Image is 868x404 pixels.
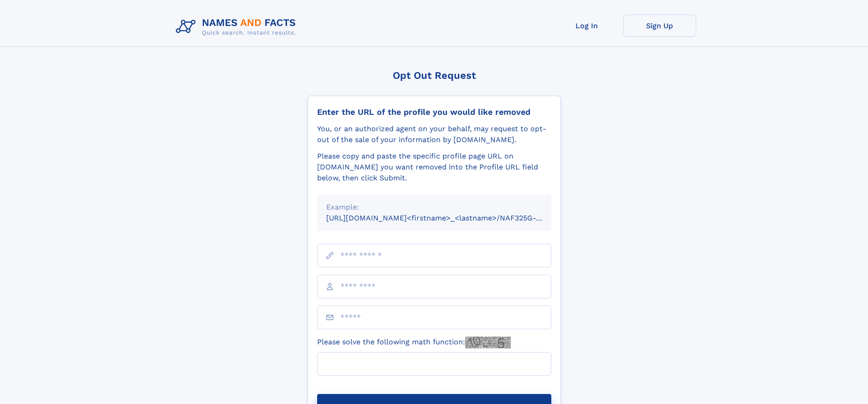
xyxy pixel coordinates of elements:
[308,70,561,81] div: Opt Out Request
[550,15,623,37] a: Log In
[326,202,542,213] div: Example:
[326,214,569,222] small: [URL][DOMAIN_NAME]<firstname>_<lastname>/NAF325G-xxxxxxxx
[317,107,551,117] div: Enter the URL of the profile you would like removed
[317,123,551,145] div: You, or an authorized agent on your behalf, may request to opt-out of the sale of your informatio...
[317,337,511,348] label: Please solve the following math function:
[172,15,303,39] img: Logo Names and Facts
[623,15,696,37] a: Sign Up
[317,151,551,184] div: Please copy and paste the specific profile page URL on [DOMAIN_NAME] you want removed into the Pr...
